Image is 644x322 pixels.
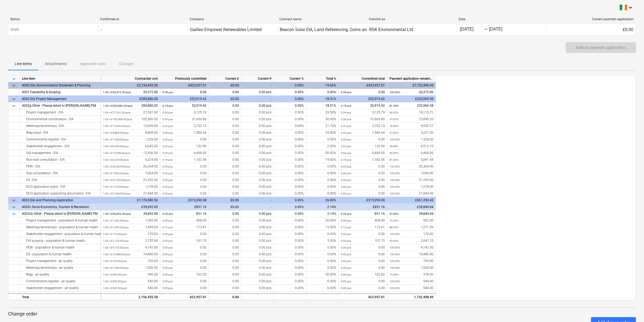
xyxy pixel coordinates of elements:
[274,264,306,271] div: 0.00%
[387,75,436,82] div: Payment application remaining
[306,129,339,136] div: 33.00%
[209,170,241,177] div: 0.00
[209,150,241,156] div: 0.00
[274,278,306,285] div: 0.00%
[22,82,98,89] div: 4000 EIA, Environmental Statement & Planning
[162,143,206,150] div: 132.90
[101,75,160,82] div: Contracted cost
[306,102,339,109] div: 18.51%
[389,138,400,141] small: 100.00%
[274,244,306,251] div: 0.00%
[274,163,306,170] div: 0.00%
[306,210,339,217] div: 2.14%
[22,143,98,150] div: Stakeholder engagement - EIA
[241,143,274,150] div: 0.00 pcs
[306,271,339,278] div: 30.00%
[274,285,306,291] div: 0.00%
[103,145,129,148] small: 1.00 × £6,645.00 / pcs
[274,224,306,231] div: 0.00%
[389,131,398,134] small: 67.00%
[22,170,98,177] div: Stat consultation - EIA
[209,210,241,217] div: 0.00
[389,172,400,175] small: 100.00%
[341,158,351,161] small: 0.19 pcs
[11,27,19,32] p: Draft
[339,96,387,102] div: £52,919.42
[162,163,206,170] div: 0.00
[274,102,306,109] div: 0.00%
[103,150,158,156] div: 12,936.00
[306,82,339,89] div: 19.66%
[103,129,158,136] div: 4,808.00
[389,143,433,150] div: 6,512.10
[162,145,173,148] small: 0.02 pcs
[103,118,132,121] small: 1.00 × £105,566.00 / pcs
[339,82,387,89] div: £423,957.01
[387,96,436,102] div: £232,960.58
[389,109,433,116] div: 18,115.21
[274,197,306,204] div: 0.00%
[162,109,206,116] div: 9,125.79
[162,91,173,94] small: 0.00 pcs
[341,152,351,155] small: 0.50 pcs
[341,116,385,123] div: 31,669.80
[339,197,387,204] div: £315,290.08
[341,138,351,141] small: 0.00 pcs
[341,91,351,94] small: 0.00 pcs
[389,102,433,109] div: 232,960.58
[241,96,274,102] div: -
[209,204,241,210] div: £0.00
[22,102,98,109] div: 4002g Other - Please detail to [PERSON_NAME] PM
[11,82,17,89] span: keyboard_arrow_down
[11,204,17,210] span: keyboard_arrow_down
[389,116,433,123] div: 73,896.20
[241,271,274,278] div: 0.00 pcs
[162,156,206,163] div: 1,182.56
[387,204,436,210] div: £38,840.84
[274,251,306,258] div: 0.00%
[306,170,339,177] div: 0.00%
[389,150,433,156] div: 6,468.00
[22,150,98,156] div: GIS management - EIA
[306,244,339,251] div: 0.00%
[274,150,306,156] div: 0.00%
[162,104,173,107] small: 0.19 pcs
[103,131,129,134] small: 1.00 × £4,808.00 / pcs
[241,109,274,116] div: 0.00 pcs
[389,158,398,161] small: 81.00%
[389,104,399,107] small: 81.49%
[209,116,241,123] div: 0.00
[103,158,129,161] small: 1.00 × £6,224.00 / pcs
[241,116,274,123] div: 0.00 pcs
[103,165,130,168] small: 1.00 × £26,364.00 / pcs
[209,89,241,96] div: 0.00
[241,231,274,237] div: 0.00 pcs
[20,75,101,82] div: Line-item
[274,183,306,190] div: 0.00%
[241,190,274,197] div: 0.00 pcs
[241,89,274,96] div: 0.00 pcs
[241,123,274,129] div: 0.00 pcs
[209,177,241,183] div: 0.00
[241,217,274,224] div: 0.00 pcs
[274,129,306,136] div: 0.00%
[274,143,306,150] div: 0.00%
[274,116,306,123] div: 0.00%
[389,156,433,163] div: 5,041.44
[341,123,385,129] div: 2,753.73
[341,172,351,175] small: 0.00 pcs
[162,170,206,177] div: 0.00
[241,183,274,190] div: 0.00 pcs
[22,89,98,96] div: 4001 Feasibility & Scoping
[241,224,274,231] div: 0.00 pcs
[209,143,241,150] div: 0.00
[22,123,98,129] div: Meetings/workshops - EIA
[341,111,351,114] small: 0.34 pcs
[306,237,339,244] div: 5.00%
[45,61,67,67] p: Attachments
[11,211,17,217] span: keyboard_arrow_down
[306,291,339,298] div: 0.00%
[306,116,339,123] div: 30.00%
[103,170,158,177] div: 7,664.00
[306,264,339,271] div: 0.00%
